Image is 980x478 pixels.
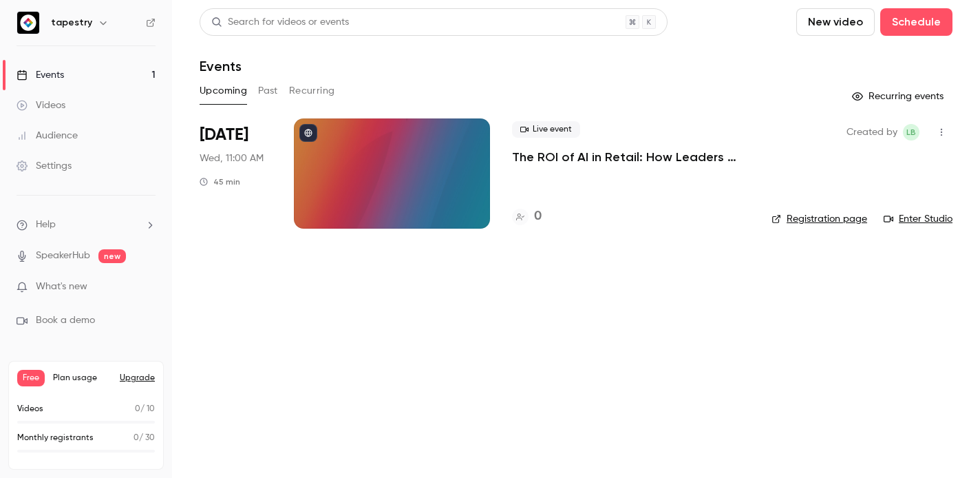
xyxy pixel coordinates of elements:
a: The ROI of AI in Retail: How Leaders Drive Growth with [PERSON_NAME] [512,149,749,165]
button: Past [258,80,278,102]
span: Help [36,218,56,232]
button: Schedule [880,8,952,36]
span: Free [17,370,45,386]
span: Plan usage [53,373,111,384]
button: Recurring events [846,85,952,107]
p: / 10 [135,403,155,415]
span: new [98,249,126,263]
span: Lauren Butterfield [903,124,919,141]
span: 0 [134,434,139,442]
h1: Events [200,58,242,74]
span: Wed, 11:00 AM [200,152,264,165]
iframe: Noticeable Trigger [139,281,156,293]
button: Upcoming [200,80,247,102]
button: Upgrade [120,373,155,384]
a: Registration page [771,212,867,226]
a: 0 [512,207,542,226]
span: LB [906,124,916,141]
p: Videos [17,403,43,415]
div: Events [17,68,64,82]
li: help-dropdown-opener [17,218,156,232]
a: SpeakerHub [36,249,90,263]
h4: 0 [534,207,542,226]
p: Monthly registrants [17,432,94,444]
div: 45 min [200,176,240,187]
div: Search for videos or events [211,15,349,30]
div: Settings [17,159,72,173]
p: / 30 [134,432,155,444]
img: tapestry [17,12,39,34]
div: Videos [17,98,65,112]
button: Recurring [289,80,335,102]
span: Book a demo [36,313,95,328]
h6: tapestry [51,16,92,30]
a: Enter Studio [884,212,952,226]
span: [DATE] [200,124,248,146]
div: Audience [17,129,78,143]
span: What's new [36,280,87,294]
span: Created by [846,124,897,141]
span: 0 [135,405,140,413]
div: Oct 15 Wed, 11:00 AM (Australia/Melbourne) [200,118,272,229]
span: Live event [512,121,580,138]
button: New video [796,8,875,36]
